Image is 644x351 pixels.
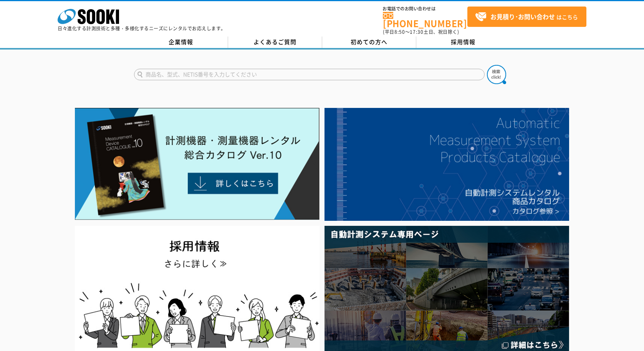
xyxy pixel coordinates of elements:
[416,36,510,48] a: 採用情報
[324,108,569,221] img: 自動計測システムカタログ
[475,11,578,23] span: はこちら
[58,26,226,31] p: 日々進化する計測技術と多種・多様化するニーズにレンタルでお応えします。
[383,12,467,28] a: [PHONE_NUMBER]
[394,28,405,35] span: 8:50
[75,108,320,220] img: Catalog Ver10
[383,28,459,35] span: (平日 ～ 土日、祝日除く)
[490,12,555,21] strong: お見積り･お問い合わせ
[351,38,387,46] span: 初めての方へ
[467,7,586,27] a: お見積り･お問い合わせはこちら
[383,7,467,11] span: お電話でのお問い合わせは
[410,28,424,35] span: 17:30
[228,36,322,48] a: よくあるご質問
[134,69,485,80] input: 商品名、型式、NETIS番号を入力してください
[322,36,416,48] a: 初めての方へ
[134,36,228,48] a: 企業情報
[487,65,506,84] img: btn_search.png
